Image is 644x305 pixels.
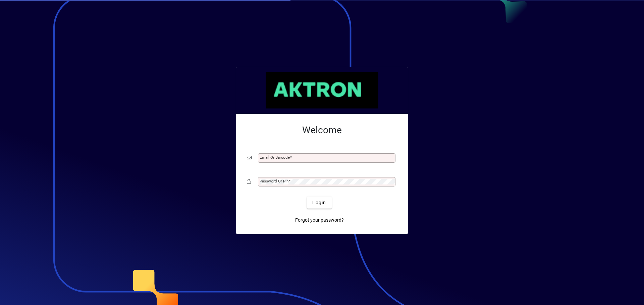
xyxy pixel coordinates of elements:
h2: Welcome [247,125,397,136]
a: Forgot your password? [292,214,346,226]
span: Forgot your password? [295,217,344,224]
button: Login [307,197,331,209]
mat-label: Password or Pin [260,179,288,183]
mat-label: Email or Barcode [260,155,290,160]
span: Login [312,199,326,206]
